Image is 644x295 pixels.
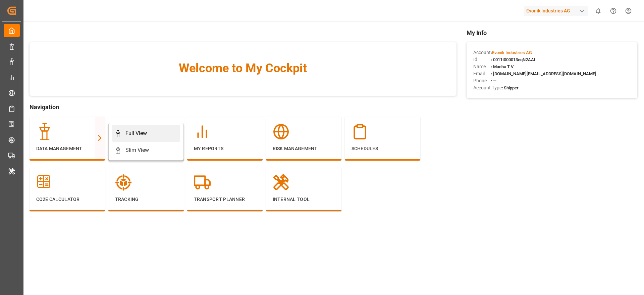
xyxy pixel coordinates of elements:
p: Schedules [352,145,414,152]
span: Welcome to My Cockpit [43,59,443,77]
p: Risk Management [273,145,335,152]
span: : 0011t000013eqN2AAI [491,57,535,62]
span: Navigation [30,102,457,112]
span: : Madhu T V [491,64,514,69]
p: My Reports [194,145,256,152]
span: My Info [467,28,637,37]
span: Phone [473,77,491,84]
span: Account Type [473,84,502,91]
p: Transport Planner [194,196,256,203]
button: show 0 new notifications [591,3,606,18]
span: Name [473,63,491,70]
a: Full View [112,125,180,142]
span: : [DOMAIN_NAME][EMAIL_ADDRESS][DOMAIN_NAME] [491,71,596,76]
p: Internal Tool [273,196,335,203]
p: Tracking [115,196,177,203]
p: Data Management [36,145,98,152]
span: : [491,50,532,55]
a: Slim View [112,142,180,159]
span: : Shipper [502,85,519,90]
span: Email [473,70,491,77]
p: CO2e Calculator [36,196,98,203]
div: Full View [125,129,147,137]
span: Evonik Industries AG [492,50,532,55]
button: Evonik Industries AG [524,4,591,17]
button: Help Center [606,3,621,18]
div: Evonik Industries AG [524,6,588,16]
span: Account [473,49,491,56]
span: : — [491,78,496,83]
div: Slim View [125,146,149,154]
span: Id [473,56,491,63]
